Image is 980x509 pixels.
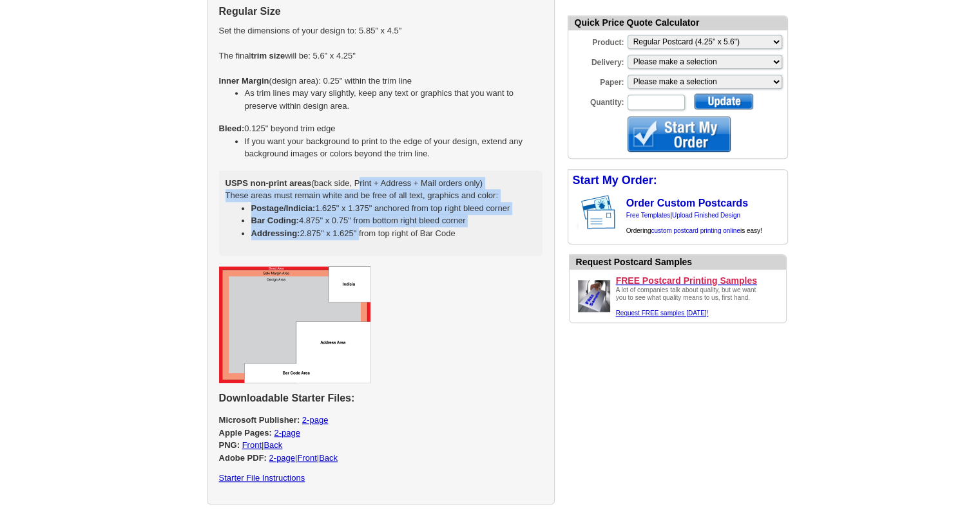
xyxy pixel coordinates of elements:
a: Order Custom Postcards [626,198,748,208]
li: 1.625" x 1.375" anchored from top right bleed corner [251,202,536,215]
a: Back [319,453,338,463]
strong: Bar Coding: [251,216,299,225]
a: Free Templates [626,212,671,219]
li: If you want your background to print to the edge of your design, extend any background images or ... [245,135,543,160]
strong: Inner Margin [219,76,269,86]
span: | Ordering is easy! [626,212,762,234]
strong: trim size [251,51,285,60]
strong: Microsoft Publisher: [219,415,300,425]
a: 2-page [302,415,328,425]
iframe: LiveChat chat widget [722,210,980,509]
a: FREE Postcard Printing Samples [616,275,781,286]
div: (back side, Print + Address + Mail orders only) These areas must remain white and be free of all ... [219,171,543,257]
li: 2.875" x 1.625" from top right of Bar Code [251,227,536,240]
a: Request FREE samples [DATE]! [616,310,709,317]
label: Paper: [568,73,626,88]
a: custom postcard printing online [651,227,740,234]
a: Starter File Instructions [219,473,305,483]
p: | | | [219,414,543,464]
strong: USPS non-print areas [226,178,312,188]
a: Upload Finished Design [672,212,740,219]
h4: Regular Size [219,5,543,17]
label: Product: [568,33,626,48]
li: As trim lines may vary slightly, keep any text or graphics that you want to preserve within desig... [245,87,543,112]
img: post card showing stamp and address area [579,191,624,234]
strong: Postage/Indicia: [251,203,316,213]
div: A lot of companies talk about quality, but we want you to see what quality means to us, first hand. [616,286,764,317]
a: 2-page [274,428,300,438]
div: Quick Price Quote Calculator [568,16,787,30]
div: Start My Order: [568,170,787,191]
strong: Downloadable Starter Files: [219,393,355,403]
strong: Bleed: [219,124,245,133]
img: regular postcard starter files [219,266,370,383]
a: Front [242,440,262,450]
label: Quantity: [568,93,626,108]
strong: PNG: [219,440,240,450]
img: background image for postcard [568,191,579,234]
a: 2-page [269,453,295,463]
img: Upload a design ready to be printed [575,277,613,315]
strong: Adobe PDF: [219,453,267,463]
a: Back [264,440,282,450]
strong: Apple Pages: [219,428,272,438]
div: Request Postcard Samples [576,255,786,269]
label: Delivery: [568,53,626,68]
li: 4.875" x 0.75" from bottom right bleed corner [251,214,536,227]
a: Front [297,453,316,463]
strong: Addressing: [251,228,300,238]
